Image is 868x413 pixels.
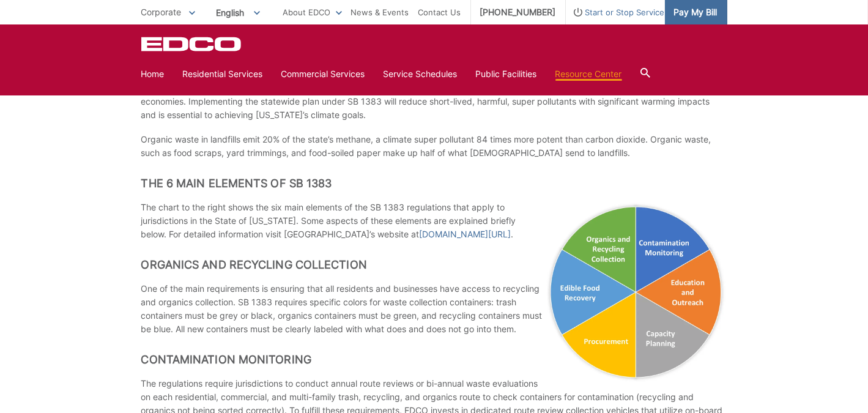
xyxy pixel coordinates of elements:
[283,6,342,19] a: About EDCO
[141,177,727,190] h2: The 6 Main Elements of SB 1383
[141,67,165,81] a: Home
[418,6,461,19] a: Contact Us
[281,67,365,81] a: Commercial Services
[384,67,458,81] a: Service Schedules
[544,201,727,384] img: chart of 6 main elements of the SB 1383 regulations
[351,6,409,19] a: News & Events
[674,6,718,19] span: Pay My Bill
[141,7,182,17] span: Corporate
[141,133,727,160] p: Organic waste in landfills emit 20% of the state’s methane, a climate super pollutant 84 times mo...
[141,282,727,336] p: One of the main requirements is ensuring that all residents and businesses have access to recycli...
[476,67,537,81] a: Public Facilities
[183,67,263,81] a: Residential Services
[555,67,622,81] a: Resource Center
[141,37,243,51] a: EDCD logo. Return to the homepage.
[420,228,511,241] a: [DOMAIN_NAME][URL]
[141,353,727,366] h2: Contamination Monitoring
[207,2,269,23] span: English
[141,81,727,122] p: The State has committed to reduce greenhouse gas emissions, improve human health, and create clea...
[141,258,727,272] h2: Organics and Recycling Collection
[141,201,727,241] p: The chart to the right shows the six main elements of the SB 1383 regulations that apply to juris...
